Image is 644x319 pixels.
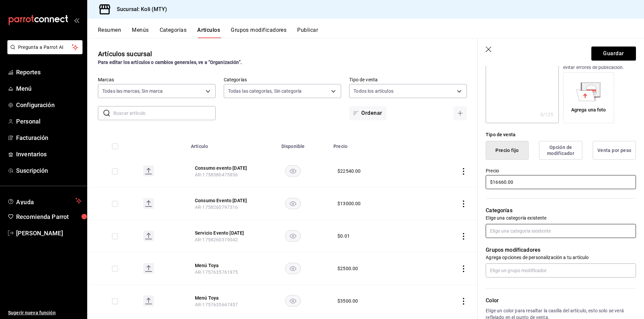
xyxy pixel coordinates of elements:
p: Color [486,297,636,305]
button: actions [460,265,467,272]
input: Elige un grupo modificador [486,263,636,277]
input: Buscar artículo [113,106,216,120]
div: $ 13000.00 [337,200,361,207]
span: Ayuda [16,197,73,205]
input: $0.00 [486,175,636,189]
div: $ 3500.00 [337,298,358,304]
button: Pregunta a Parrot AI [7,40,83,54]
label: Categorías [224,77,341,82]
span: AR-1757635667457 [195,302,238,307]
span: [PERSON_NAME] [16,229,82,238]
th: Artículo [187,134,257,155]
span: Reportes [16,68,82,77]
button: Opción de modificador [539,141,582,160]
button: Grupos modificadores [231,27,286,38]
input: Elige una categoría existente [486,224,636,238]
span: AR-1758260797316 [195,205,238,210]
button: availability-product [285,165,301,177]
label: Tipo de venta [349,77,467,82]
button: Precio fijo [486,141,529,160]
span: Personal [16,117,82,126]
a: Pregunta a Parrot AI [5,49,83,56]
button: actions [460,233,467,240]
div: Tipo de venta [486,131,636,138]
div: Agrega una foto [571,106,606,113]
button: Menús [132,27,149,38]
span: AR-1758260319042 [195,237,238,242]
button: Venta por peso [593,141,636,160]
span: Facturación [16,133,82,142]
button: Ordenar [349,106,386,120]
button: availability-product [285,198,301,209]
div: $ 22540.00 [337,168,361,174]
span: Menú [16,84,82,93]
div: Artículos sucursal [98,49,152,59]
button: edit-product-location [195,197,249,204]
label: Marcas [98,77,216,82]
span: AR-1758580475936 [195,172,238,177]
div: 0 /125 [540,111,553,118]
div: $ 0.01 [337,233,350,239]
span: Inventarios [16,150,82,159]
label: Precio [486,168,636,173]
button: edit-product-location [195,230,249,236]
button: Guardar [591,47,636,61]
span: Pregunta a Parrot AI [18,44,72,51]
button: availability-product [285,230,301,242]
span: Configuración [16,100,82,109]
span: Recomienda Parrot [16,212,82,221]
span: Todas las categorías, Sin categoría [228,88,302,94]
button: Artículos [197,27,220,38]
strong: Para editar los artículos o cambios generales, ve a “Organización”. [98,60,242,65]
h3: Sucursal: Koli (MTY) [111,5,167,13]
span: Todos los artículos [354,88,393,94]
span: Sugerir nueva función [8,309,82,316]
p: Agrega opciones de personalización a tu artículo [486,254,636,261]
button: availability-product [285,263,301,274]
button: Publicar [297,27,318,38]
button: Resumen [98,27,121,38]
div: navigation tabs [98,27,644,38]
span: AR-1757635761975 [195,269,238,275]
div: $ 2500.00 [337,265,358,272]
th: Precio [329,134,419,155]
button: actions [460,298,467,305]
button: open_drawer_menu [74,17,79,23]
button: edit-product-location [195,262,249,269]
th: Disponible [257,134,329,155]
p: Grupos modificadores [486,246,636,254]
button: edit-product-location [195,295,249,301]
button: actions [460,168,467,175]
span: Todas las marcas, Sin marca [102,88,163,94]
span: Suscripción [16,166,82,175]
button: Categorías [160,27,187,38]
p: Elige una categoría existente [486,215,636,221]
div: Agrega una foto [565,74,612,122]
button: availability-product [285,295,301,307]
button: edit-product-location [195,165,249,171]
p: Categorías [486,207,636,215]
button: actions [460,201,467,207]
